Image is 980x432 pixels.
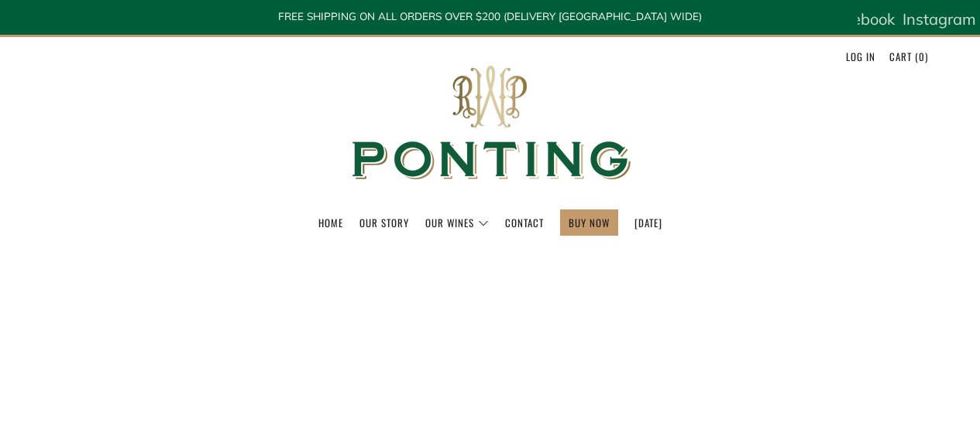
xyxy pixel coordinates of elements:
span: Facebook [827,9,895,29]
a: Log in [846,44,875,69]
a: Our Wines [425,210,489,235]
a: Cart (0) [889,44,928,69]
img: Ponting Wines [335,37,645,209]
a: Instagram [903,4,976,35]
a: [DATE] [634,210,662,235]
a: Facebook [827,4,895,35]
a: Our Story [359,210,409,235]
span: Instagram [903,9,976,29]
a: Contact [505,210,544,235]
span: 0 [919,49,925,64]
a: Home [318,210,343,235]
a: BUY NOW [569,210,610,235]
